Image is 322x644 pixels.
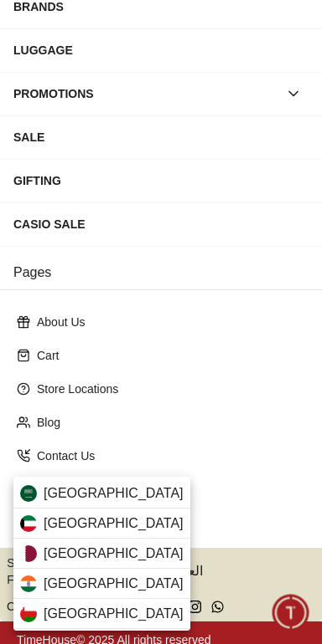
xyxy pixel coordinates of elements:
img: Saudi Arabia [20,485,37,502]
img: India [20,575,37,592]
span: [GEOGRAPHIC_DATA] [44,574,184,594]
span: [GEOGRAPHIC_DATA] [44,483,184,503]
span: [GEOGRAPHIC_DATA] [44,514,184,534]
img: Oman [20,606,37,622]
span: [GEOGRAPHIC_DATA] [44,604,184,624]
span: [GEOGRAPHIC_DATA] [44,544,184,564]
img: Kuwait [20,515,37,532]
div: Chat Widget [273,595,309,631]
img: Qatar [20,545,37,562]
